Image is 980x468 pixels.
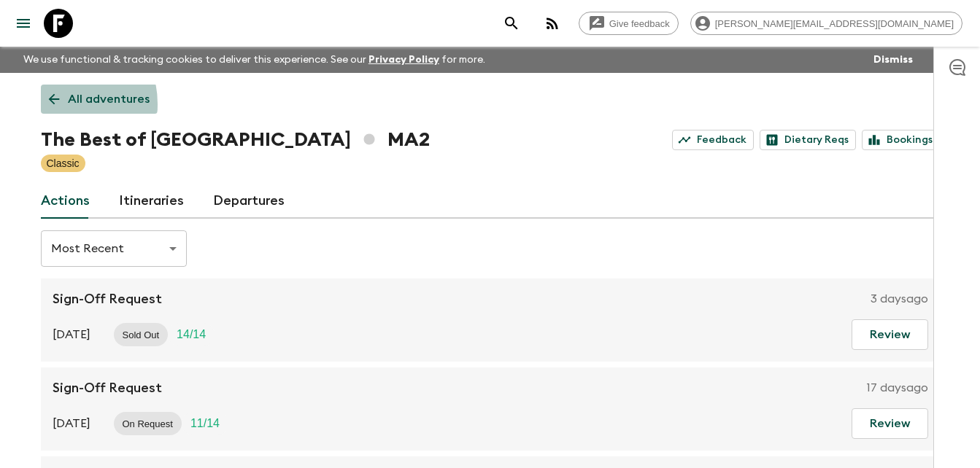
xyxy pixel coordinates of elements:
[41,184,90,219] a: Actions
[41,228,187,269] div: Most Recent
[114,418,182,429] span: On Request
[18,47,491,73] p: We use functional & tracking cookies to deliver this experience. See our for more.
[114,329,169,340] span: Sold Out
[672,130,754,150] a: Feedback
[41,85,158,114] a: All adventures
[852,408,928,439] button: Review
[53,379,162,397] p: Sign-Off Request
[601,18,678,29] span: Give feedback
[871,290,928,308] p: 3 days ago
[68,90,150,108] p: All adventures
[41,125,430,155] h1: The Best of [GEOGRAPHIC_DATA] MA2
[862,130,940,150] a: Bookings
[168,323,215,346] div: Trip Fill
[182,412,228,435] div: Trip Fill
[177,326,206,343] p: 14 / 14
[9,9,38,38] button: menu
[867,379,928,397] p: 17 days ago
[369,55,439,65] a: Privacy Policy
[190,415,220,432] p: 11 / 14
[47,156,80,171] p: Classic
[707,18,962,29] span: [PERSON_NAME][EMAIL_ADDRESS][DOMAIN_NAME]
[119,184,184,219] a: Itineraries
[497,9,526,38] button: search adventures
[53,415,90,432] p: [DATE]
[213,184,285,219] a: Departures
[53,290,162,308] p: Sign-Off Request
[579,12,679,35] a: Give feedback
[760,130,856,150] a: Dietary Reqs
[690,12,962,35] div: [PERSON_NAME][EMAIL_ADDRESS][DOMAIN_NAME]
[852,319,928,350] button: Review
[53,326,90,343] p: [DATE]
[870,50,917,70] button: Dismiss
